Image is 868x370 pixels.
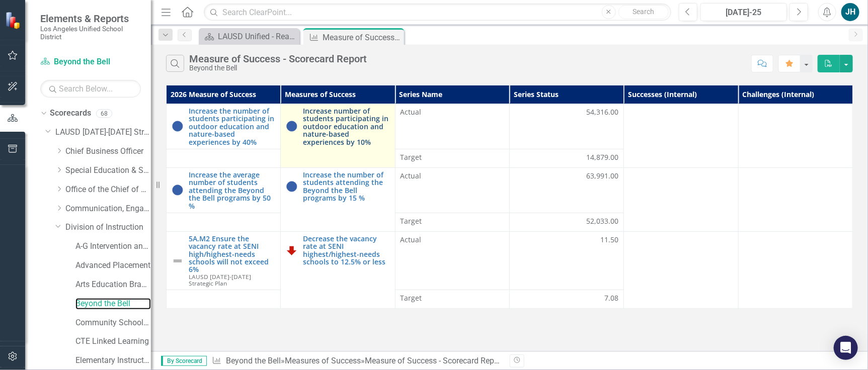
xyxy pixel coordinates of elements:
div: 68 [96,109,112,118]
span: Actual [401,171,504,181]
td: Double-Click to Edit [395,290,509,309]
td: Double-Click to Edit [509,149,623,167]
img: At or Above Plan [286,120,298,132]
span: Target [401,216,504,226]
td: Double-Click to Edit Right Click for Context Menu [167,231,281,290]
a: Increase the number of students attending the Beyond the Bell programs by 15 % [303,171,389,202]
img: Not Defined [172,255,184,267]
a: Measures of Success [285,356,361,365]
span: LAUSD [DATE]-[DATE] Strategic Plan [189,272,251,287]
span: Target [401,293,504,303]
td: Double-Click to Edit [624,104,738,168]
small: Los Angeles Unified School District [40,25,141,41]
span: 14,879.00 [586,152,618,162]
a: Arts Education Branch [75,279,151,291]
span: Actual [401,235,504,245]
a: LAUSD Unified - Ready for the World [201,30,297,43]
div: LAUSD Unified - Ready for the World [218,30,297,43]
div: Measure of Success - Scorecard Report [323,31,402,44]
td: Double-Click to Edit [738,104,852,168]
a: Increase the number of students participating in outdoor education and nature-based experiences b... [189,107,275,146]
td: Double-Click to Edit [509,231,623,290]
a: Communication, Engagement & Collaboration [65,203,151,215]
a: LAUSD [DATE]-[DATE] Strategic Plan [55,127,151,138]
span: Target [401,152,504,162]
span: Search [633,8,654,16]
span: 63,991.00 [586,171,618,181]
div: Measure of Success - Scorecard Report [365,356,504,365]
div: Measure of Success - Scorecard Report [189,53,367,64]
input: Search Below... [40,80,141,98]
a: Community Schools Initiative [75,317,151,329]
a: Chief Business Officer [65,146,151,157]
td: Double-Click to Edit [509,213,623,231]
td: Double-Click to Edit Right Click for Context Menu [281,231,395,308]
span: Actual [401,107,504,117]
input: Search ClearPoint... [204,4,671,21]
span: 7.08 [604,293,618,303]
a: Increase number of students participating in outdoor education and nature-based experiences by 10% [303,107,389,146]
a: Beyond the Bell [226,356,281,365]
td: Double-Click to Edit [624,231,738,308]
a: Beyond the Bell [40,56,141,68]
a: Special Education & Specialized Programs [65,165,151,176]
td: Double-Click to Edit [395,167,509,213]
td: Double-Click to Edit [509,167,623,213]
td: Double-Click to Edit [395,231,509,290]
a: Elementary Instruction [75,355,151,366]
span: 11.50 [600,235,618,245]
div: Open Intercom Messenger [834,336,858,360]
td: Double-Click to Edit Right Click for Context Menu [167,104,281,149]
div: » » [212,355,502,367]
button: Search [618,5,669,19]
td: Double-Click to Edit [624,167,738,231]
img: At or Above Plan [172,120,184,132]
td: Double-Click to Edit [395,149,509,167]
span: 52,033.00 [586,216,618,226]
td: Double-Click to Edit [509,290,623,309]
td: Double-Click to Edit Right Click for Context Menu [281,104,395,168]
button: [DATE]-25 [700,3,787,21]
img: Off Track [286,244,298,256]
a: A-G Intervention and Support [75,241,151,252]
span: By Scorecard [161,356,207,366]
button: JH [841,3,859,21]
div: Beyond the Bell [189,64,367,72]
img: ClearPoint Strategy [5,12,23,29]
a: Advanced Placement [75,260,151,271]
td: Double-Click to Edit [738,231,852,308]
span: 54,316.00 [586,107,618,117]
a: Decrease the vacancy rate at SENI highest/highest-needs schools to 12.5% or less [303,235,389,266]
td: Double-Click to Edit [509,104,623,149]
a: Scorecards [50,108,91,119]
td: Double-Click to Edit [395,104,509,149]
td: Double-Click to Edit Right Click for Context Menu [167,167,281,213]
a: Division of Instruction [65,222,151,233]
a: Increase the average number of students attending the Beyond the Bell programs by 50 % [189,171,275,210]
img: At or Above Plan [286,180,298,193]
a: 5A.M2 Ensure the vacancy rate at SENI high/highest-needs schools will not exceed 6% [189,235,275,273]
a: Beyond the Bell [75,298,151,310]
td: Double-Click to Edit [738,167,852,231]
a: Office of the Chief of Staff [65,184,151,196]
a: CTE Linked Learning [75,336,151,347]
td: Double-Click to Edit Right Click for Context Menu [281,167,395,231]
img: At or Above Plan [172,184,184,196]
td: Double-Click to Edit [395,213,509,231]
div: [DATE]-25 [704,7,784,19]
span: Elements & Reports [40,13,141,25]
